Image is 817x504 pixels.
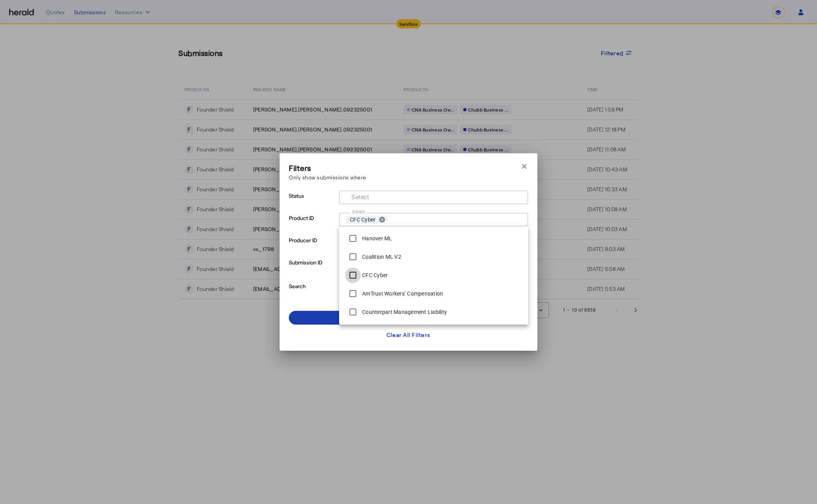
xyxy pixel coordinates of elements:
p: Search [289,281,336,305]
label: Coalition ML V2 [361,253,401,261]
label: AmTrust Workers’ Compensation [361,290,443,297]
button: Clear All Filters [289,328,528,341]
button: remove CFC Cyber [376,216,389,223]
p: Product ID [289,213,336,235]
mat-label: Select [352,209,366,214]
label: Counterpart Management Liability [361,308,447,316]
p: Producer ID [289,235,336,257]
h3: Filters [289,163,366,173]
button: Apply Filters [289,311,528,325]
mat-chip-grid: Selection [345,214,522,225]
div: Clear All Filters [387,331,430,339]
p: Only show submissions where [289,173,366,181]
mat-label: Select [351,194,369,201]
p: Submission ID [289,257,336,281]
label: Hanover ML [361,235,392,242]
label: CFC Cyber [361,271,388,279]
p: Status [289,190,336,213]
mat-chip-grid: Selection [345,192,522,201]
span: CFC Cyber [350,216,376,223]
